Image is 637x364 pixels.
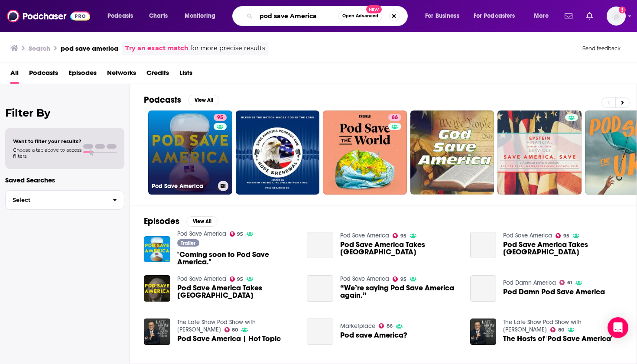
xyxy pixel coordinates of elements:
[528,9,559,23] button: open menu
[214,114,227,121] a: 95
[146,66,169,84] a: Credits
[503,318,582,333] a: The Late Show Pod Show with Stephen Colbert
[340,241,460,256] a: Pod Save America Takes Brooklyn
[583,9,596,23] a: Show notifications dropdown
[144,318,170,345] img: Pod Save America | Hot Topic
[29,44,50,52] h3: Search
[144,94,219,105] a: PodcastsView All
[559,280,572,285] a: 61
[256,9,338,23] input: Search podcasts, credits, & more...
[563,234,569,238] span: 95
[607,6,626,26] span: Logged in as lorenzaingram
[5,107,124,119] h2: Filter By
[190,43,265,53] span: for more precise results
[68,66,97,84] span: Episodes
[340,331,407,339] a: Pod save America?
[340,241,460,256] span: Pod Save America Takes [GEOGRAPHIC_DATA]
[144,216,179,227] h2: Episodes
[185,10,215,22] span: Monitoring
[101,9,144,23] button: open menu
[181,240,195,246] span: Trailer
[177,318,256,333] a: The Late Show Pod Show with Stephen Colbert
[567,281,572,285] span: 61
[470,318,497,345] img: The Hosts of 'Pod Save America'
[7,8,90,24] img: Podchaser - Follow, Share and Rate Podcasts
[143,9,173,23] a: Charts
[149,10,168,22] span: Charts
[340,284,460,299] a: “We’re saying Pod Save America again.”
[107,66,136,84] a: Networks
[237,232,243,236] span: 95
[177,284,297,299] span: Pod Save America Takes [GEOGRAPHIC_DATA]
[144,236,170,263] img: "Coming soon to Pod Save America."
[179,9,227,23] button: open menu
[534,10,549,22] span: More
[237,277,243,281] span: 95
[10,66,19,84] a: All
[342,14,378,18] span: Open Advanced
[503,241,623,256] a: Pod Save America Takes Seattle
[419,9,470,23] button: open menu
[148,110,232,195] a: 95Pod Save America
[5,190,124,210] button: Select
[144,216,218,227] a: EpisodesView All
[230,231,244,237] a: 95
[307,275,333,302] a: “We’re saying Pod Save America again.”
[5,176,124,184] p: Saved Searches
[503,232,552,239] a: Pod Save America
[323,110,407,195] a: 86
[503,241,623,256] span: Pod Save America Takes [GEOGRAPHIC_DATA]
[392,114,398,122] span: 86
[340,232,389,239] a: Pod Save America
[340,275,389,283] a: Pod Save America
[217,114,223,122] span: 95
[13,147,81,159] span: Choose a tab above to access filters.
[608,317,628,338] div: Open Intercom Messenger
[580,45,623,52] button: Send feedback
[503,288,605,296] a: Pod Damn Pod Save America
[400,277,406,281] span: 95
[388,114,401,121] a: 86
[400,234,406,238] span: 95
[474,10,515,22] span: For Podcasters
[177,275,226,283] a: Pod Save America
[224,327,238,332] a: 80
[503,335,612,342] span: The Hosts of 'Pod Save America'
[307,318,333,345] a: Pod save America?
[29,66,58,84] span: Podcasts
[470,275,497,302] a: Pod Damn Pod Save America
[179,66,192,84] span: Lists
[144,94,181,105] h2: Podcasts
[393,276,406,282] a: 95
[503,279,556,286] a: Pod Damn America
[188,95,219,105] button: View All
[186,216,218,227] button: View All
[607,6,626,26] button: Show profile menu
[393,233,406,238] a: 95
[230,276,244,282] a: 95
[307,232,333,258] a: Pod Save America Takes Brooklyn
[177,335,281,342] a: Pod Save America | Hot Topic
[6,197,106,203] span: Select
[177,251,297,266] a: "Coming soon to Pod Save America."
[61,44,118,52] h3: pod save america
[338,11,382,21] button: Open AdvancedNew
[177,230,226,237] a: Pod Save America
[13,138,81,144] span: Want to filter your results?
[379,323,393,328] a: 86
[340,322,375,330] a: Marketplace
[107,10,133,22] span: Podcasts
[125,43,188,53] a: Try an exact match
[144,275,170,302] img: Pod Save America Takes Los Angeles
[470,232,497,258] a: Pod Save America Takes Seattle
